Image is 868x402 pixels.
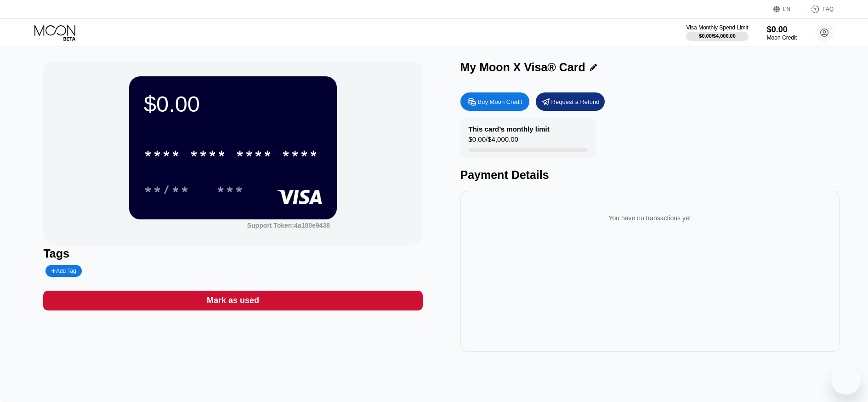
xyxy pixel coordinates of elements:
[43,291,422,310] div: Mark as used
[536,92,605,111] div: Request a Refund
[469,125,550,133] div: This card’s monthly limit
[460,92,529,111] div: Buy Moon Credit
[551,98,600,106] div: Request a Refund
[773,5,801,14] div: EN
[45,265,81,277] div: Add Tag
[767,34,797,41] div: Moon Credit
[144,91,322,117] div: $0.00
[469,135,518,148] div: $0.00 / $4,000.00
[478,98,522,106] div: Buy Moon Credit
[823,6,834,12] div: FAQ
[699,33,736,39] div: $0.00 / $4,000.00
[51,268,76,274] div: Add Tag
[460,168,840,182] div: Payment Details
[43,247,422,260] div: Tags
[247,222,330,229] div: Support Token: 4a180e9438
[207,295,259,306] div: Mark as used
[801,5,834,14] div: FAQ
[247,222,330,229] div: Support Token:4a180e9438
[460,61,585,74] div: My Moon X Visa® Card
[783,6,791,12] div: EN
[468,205,832,231] div: You have no transactions yet
[686,24,748,31] div: Visa Monthly Spend Limit
[767,25,797,41] div: $0.00Moon Credit
[831,365,861,395] iframe: Button to launch messaging window
[767,25,797,34] div: $0.00
[686,24,748,41] div: Visa Monthly Spend Limit$0.00/$4,000.00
